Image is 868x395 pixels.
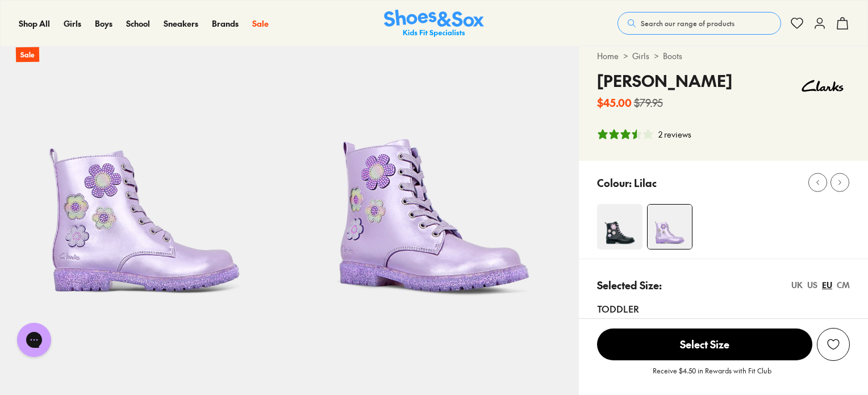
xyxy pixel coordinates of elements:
p: Sale [16,47,39,63]
a: Brands [212,18,239,30]
button: Search our range of products [617,12,781,35]
a: Boots [663,50,682,62]
div: UK [791,279,803,291]
button: 3.5 stars, 2 ratings [597,128,691,140]
img: SNS_Logo_Responsive.svg [384,10,484,38]
span: Sneakers [164,18,198,29]
div: CM [837,279,850,291]
span: Search our range of products [641,18,735,28]
a: School [126,18,150,30]
img: 5-531067_1 [289,38,578,327]
a: Boys [95,18,112,30]
iframe: Gorgias live chat messenger [11,319,57,361]
div: > > [597,50,850,62]
span: Sale [252,18,269,29]
p: Colour: [597,175,632,190]
div: 2 reviews [658,128,691,140]
span: Select Size [597,329,812,360]
a: Sale [252,18,269,30]
a: Sneakers [164,18,198,30]
a: Home [597,50,619,62]
p: Selected Size: [597,277,662,293]
s: $79.95 [634,95,663,110]
a: Girls [64,18,81,30]
img: Vendor logo [795,69,850,103]
button: Select Size [597,328,812,361]
img: 4-531072_1 [597,204,642,250]
div: Toddler [597,302,850,315]
b: $45.00 [597,95,632,110]
a: Shoes & Sox [384,10,484,38]
div: US [807,279,817,291]
p: Receive $4.50 in Rewards with Fit Club [653,365,771,386]
span: Brands [212,18,239,29]
p: Lilac [634,175,657,190]
button: Add to Wishlist [817,328,850,361]
span: School [126,18,150,29]
h4: [PERSON_NAME] [597,69,732,93]
div: EU [822,279,832,291]
a: Girls [632,50,649,62]
span: Shop All [19,18,50,29]
span: Girls [64,18,81,29]
a: Shop All [19,18,50,30]
span: Boys [95,18,112,29]
img: 4-531066_1 [648,205,692,249]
